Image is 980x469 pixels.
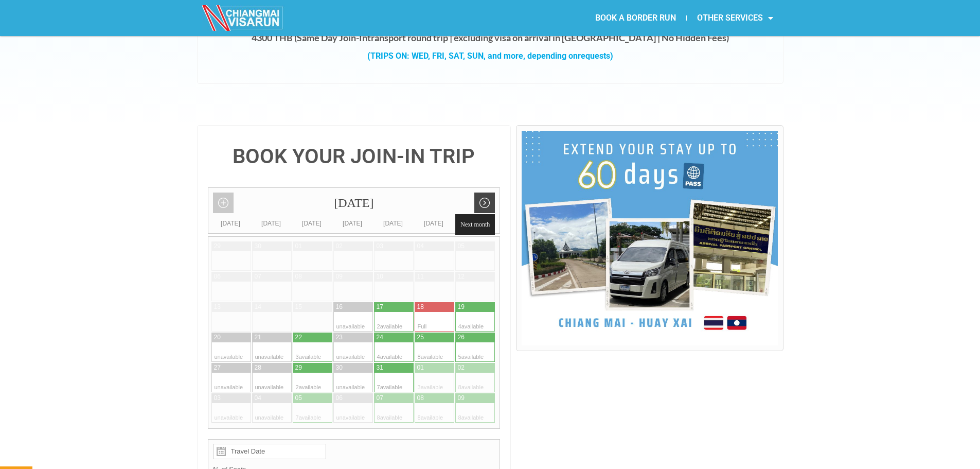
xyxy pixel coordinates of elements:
div: 22 [295,333,302,342]
div: 01 [417,363,424,372]
div: 31 [377,363,383,372]
div: 29 [214,242,221,251]
div: 21 [255,333,261,342]
div: 30 [255,242,261,251]
div: 08 [295,272,302,281]
div: 20 [214,333,221,342]
div: 14 [255,303,261,311]
div: 02 [336,242,343,251]
div: 07 [377,394,383,403]
div: 04 [417,242,424,251]
div: 23 [336,333,343,342]
span: Next month [455,214,495,235]
div: 13 [214,303,221,311]
div: 08 [417,394,424,403]
div: 25 [417,333,424,342]
div: [DATE] [210,218,251,229]
strong: (TRIPS ON: WED, FRI, SAT, SUN, and more, depending on [367,51,613,61]
div: 03 [377,242,383,251]
div: 02 [458,363,465,372]
h4: BOOK YOUR JOIN-IN TRIP [208,146,501,167]
div: 29 [295,363,302,372]
div: 09 [458,394,465,403]
div: 24 [377,333,383,342]
a: OTHER SERVICES [687,6,783,30]
a: Next month [474,193,495,213]
div: 09 [336,272,343,281]
strong: Same Day Join-In [297,32,367,43]
div: 30 [336,363,343,372]
div: [DATE] [332,218,373,229]
div: 05 [295,394,302,403]
div: 10 [377,272,383,281]
div: 15 [295,303,302,311]
div: 03 [214,394,221,403]
div: [DATE] [454,218,495,229]
div: 07 [255,272,261,281]
div: 06 [214,272,221,281]
div: 16 [336,303,343,311]
div: 04 [255,394,261,403]
div: 28 [255,363,261,372]
div: 06 [336,394,343,403]
div: 18 [417,303,424,311]
nav: Menu [490,6,783,30]
div: 19 [458,303,465,311]
div: 26 [458,333,465,342]
div: [DATE] [251,218,292,229]
div: [DATE] [208,188,500,218]
div: 17 [377,303,383,311]
div: 11 [417,272,424,281]
div: 12 [458,272,465,281]
div: [DATE] [414,218,454,229]
div: 27 [214,363,221,372]
div: 01 [295,242,302,251]
a: BOOK A BORDER RUN [585,6,686,30]
span: requests) [578,51,613,61]
div: [DATE] [292,218,332,229]
div: [DATE] [373,218,414,229]
div: 05 [458,242,465,251]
